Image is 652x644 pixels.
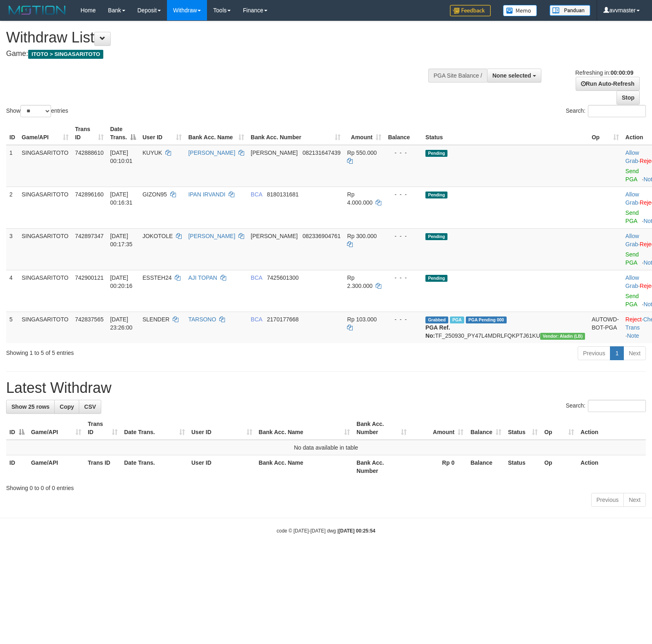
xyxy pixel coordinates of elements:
a: Send PGA [625,251,639,266]
th: Bank Acc. Name [256,455,354,479]
td: AUTOWD-BOT-PGA [588,312,622,343]
td: 1 [6,145,18,187]
a: Copy [54,400,79,414]
th: Date Trans.: activate to sort column ascending [121,417,188,440]
span: JOKOTOLE [142,233,173,239]
input: Search: [588,400,646,412]
th: Trans ID: activate to sort column ascending [72,122,107,145]
a: [PERSON_NAME] [188,233,235,239]
label: Search: [566,400,646,412]
a: Allow Grab [625,274,639,289]
span: Rp 550.000 [347,149,376,156]
span: [DATE] 00:17:35 [110,233,133,247]
span: ITOTO > SINGASARITOTO [28,50,103,59]
th: Bank Acc. Number: activate to sort column ascending [247,122,344,145]
select: Showentries [20,105,51,117]
span: Copy 7425601300 to clipboard [267,274,299,281]
span: 742896160 [75,191,104,198]
td: SINGASARITOTO [18,145,72,187]
th: Trans ID: activate to sort column ascending [85,417,121,440]
th: Action [577,455,646,479]
div: - - - [388,315,419,323]
td: SINGASARITOTO [18,187,72,228]
th: Op [541,455,577,479]
th: Bank Acc. Name: activate to sort column ascending [256,417,354,440]
th: Op: activate to sort column ascending [541,417,577,440]
a: Allow Grab [625,191,639,206]
th: ID [6,122,18,145]
img: Button%20Memo.svg [503,5,537,16]
span: Rp 103.000 [347,316,376,323]
span: Marked by avvmaster [450,316,464,323]
span: 742837565 [75,316,104,323]
a: Stop [616,91,640,105]
th: Status: activate to sort column ascending [505,417,541,440]
span: Rp 4.000.000 [347,191,372,206]
span: SLENDER [142,316,169,323]
span: CSV [84,403,96,410]
span: Pending [425,275,447,282]
a: Reject [625,316,642,323]
span: Grabbed [425,316,448,323]
span: 742888610 [75,149,104,156]
label: Search: [566,105,646,117]
span: [PERSON_NAME] [251,149,298,156]
span: Pending [425,150,447,157]
span: [PERSON_NAME] [251,233,298,239]
span: 742897347 [75,233,104,239]
th: Status [422,122,588,145]
th: Game/API: activate to sort column ascending [28,417,85,440]
button: None selected [487,69,541,82]
span: Copy 8180131681 to clipboard [267,191,299,198]
h1: Withdraw List [6,29,427,46]
h1: Latest Withdraw [6,380,646,396]
th: Bank Acc. Number [353,455,410,479]
th: Game/API [28,455,85,479]
th: Date Trans.: activate to sort column descending [107,122,139,145]
span: Copy 082131647439 to clipboard [303,149,340,156]
td: No data available in table [6,440,646,455]
th: Status [505,455,541,479]
a: Show 25 rows [6,400,55,414]
th: Date Trans. [121,455,188,479]
a: TARSONO [188,316,216,323]
span: BCA [251,316,262,323]
strong: 00:00:09 [610,69,633,76]
th: Amount: activate to sort column ascending [410,417,467,440]
span: BCA [251,191,262,198]
span: [DATE] 00:16:31 [110,191,133,206]
div: PGA Site Balance / [428,69,487,82]
span: · [625,149,640,164]
span: Copy 082336904761 to clipboard [303,233,340,239]
span: [DATE] 23:26:00 [110,316,133,331]
span: Pending [425,233,447,240]
th: Action [577,417,646,440]
img: Feedback.jpg [450,5,491,16]
b: PGA Ref. No: [425,324,450,339]
div: Showing 1 to 5 of 5 entries [6,345,265,357]
span: Rp 2.300.000 [347,274,372,289]
td: 3 [6,228,18,270]
a: [PERSON_NAME] [188,149,235,156]
a: Send PGA [625,209,639,224]
span: PGA Pending [466,316,507,323]
img: panduan.png [550,5,590,16]
th: User ID: activate to sort column ascending [139,122,185,145]
a: Allow Grab [625,233,639,247]
a: Allow Grab [625,149,639,164]
th: Rp 0 [410,455,467,479]
a: IPAN IRVANDI [188,191,225,198]
label: Show entries [6,105,68,117]
span: ESSTEH24 [142,274,172,281]
span: Copy 2170177668 to clipboard [267,316,299,323]
span: Pending [425,192,447,198]
a: AJI TOPAN [188,274,217,281]
img: MOTION_logo.png [6,4,68,16]
div: - - - [388,190,419,198]
div: - - - [388,232,419,240]
span: KUYUK [142,149,162,156]
a: Next [623,493,646,507]
div: - - - [388,149,419,157]
a: Previous [578,346,610,360]
h4: Game: [6,50,427,58]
